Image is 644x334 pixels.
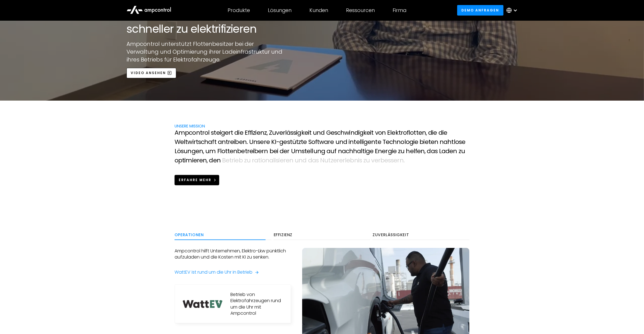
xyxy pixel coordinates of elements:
span: c [201,138,204,146]
span: l [404,138,406,146]
span: t [226,138,228,146]
span: g [409,138,413,146]
span: e [425,138,428,146]
span: i [365,148,366,155]
span: t [301,138,303,146]
span: o [378,129,382,136]
span: n [317,148,321,155]
span: e [195,148,199,155]
span: l [285,129,287,136]
span: a [208,138,212,146]
span: u [272,129,276,136]
span: s [211,129,214,136]
span: s [290,129,293,136]
span: l [361,138,362,146]
span: t [375,138,378,146]
span: t [290,138,292,146]
span: e [370,148,373,155]
span: g [280,138,283,146]
span: d [321,129,325,136]
div: Firma [393,7,406,13]
span: r [283,129,285,136]
span: l [409,129,410,136]
span: t [371,129,374,136]
a: Erfahre mehr [175,175,219,185]
span: E [375,148,378,155]
span: a [326,148,330,155]
span: i [362,138,364,146]
span: z [459,148,461,155]
span: s [334,129,337,136]
span: w [188,138,192,146]
a: WattEV ist rund um die Uhr in Betrieb [175,269,291,275]
span: g [366,148,370,155]
span: t [196,138,198,146]
span: e [418,129,422,136]
span: t [399,129,401,136]
span: p [178,157,182,164]
span: e [284,148,287,155]
div: Lösungen [268,7,292,13]
span: t [452,138,454,146]
span: r [386,148,388,155]
span: e [392,129,395,136]
span: u [183,148,187,155]
span: n [371,138,375,146]
span: n [199,148,203,155]
span: e [368,138,371,146]
span: d [354,129,358,136]
span: i [349,138,350,146]
span: r [328,138,330,146]
span: o [406,138,409,146]
span: o [221,148,225,155]
span: e [304,129,308,136]
span: b [254,148,258,155]
span: o [192,129,196,136]
span: i [220,129,221,136]
span: f [248,129,250,136]
span: e [260,138,264,146]
div: Effizienz [274,233,371,238]
span: e [443,129,447,136]
span: i [308,129,309,136]
span: h [393,138,397,146]
span: E [245,129,248,136]
span: L [175,148,177,155]
span: n [422,129,426,136]
span: i [192,157,193,164]
span: S [308,138,311,146]
span: n [453,148,457,155]
span: b [237,148,241,155]
span: t [416,129,418,136]
span: B [222,157,226,164]
span: E [387,129,390,136]
span: r [194,138,196,146]
span: o [455,138,459,146]
span: e [462,138,465,146]
span: e [230,138,234,146]
span: u [313,148,317,155]
span: t [296,138,298,146]
span: e [331,129,334,136]
span: a [324,138,328,146]
span: w [345,129,349,136]
span: n [378,148,382,155]
span: f [415,148,417,155]
span: . [247,138,248,146]
span: o [204,129,208,136]
span: r [197,157,199,164]
span: i [413,138,414,146]
span: t [317,138,319,146]
span: u [400,148,404,155]
span: A [175,129,178,136]
span: e [417,148,421,155]
span: i [296,129,297,136]
span: c [389,138,393,146]
span: n [196,129,200,136]
span: c [346,148,349,155]
span: - [276,138,279,146]
span: g [297,129,301,136]
span: h [340,129,344,136]
span: e [433,129,437,136]
span: h [448,138,452,146]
